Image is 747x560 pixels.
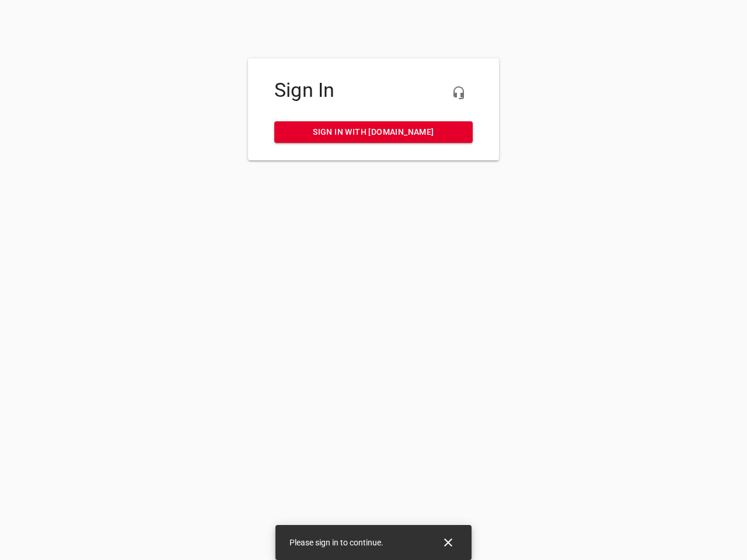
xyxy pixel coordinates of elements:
[445,79,473,107] button: Live Chat
[289,538,383,547] span: Please sign in to continue.
[274,121,473,143] a: Sign in with [DOMAIN_NAME]
[284,125,463,139] span: Sign in with [DOMAIN_NAME]
[434,528,462,556] button: Close
[274,79,473,102] h4: Sign In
